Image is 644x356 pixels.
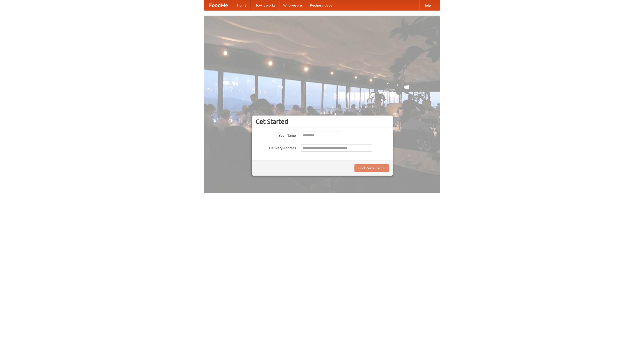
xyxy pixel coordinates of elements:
a: Who we are [279,0,306,10]
a: Home [233,0,251,10]
a: Recipe videos [306,0,336,10]
a: Help [419,0,435,10]
button: Find Restaurants! [354,164,389,172]
a: FoodMe [204,0,233,10]
label: Your Name [256,132,296,138]
a: How it works [251,0,279,10]
label: Delivery Address [256,144,296,150]
h3: Get Started [256,118,389,125]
